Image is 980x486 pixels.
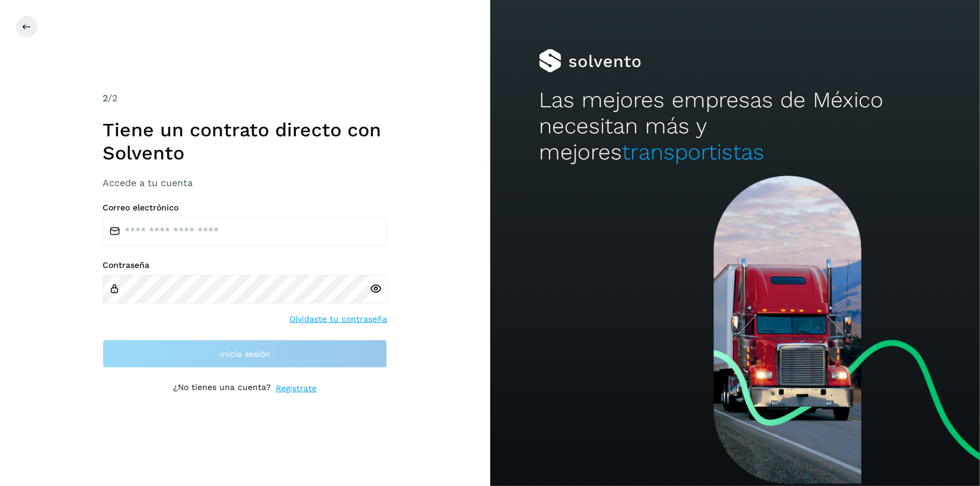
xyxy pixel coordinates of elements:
h2: Las mejores empresas de México necesitan más y mejores [539,87,931,166]
span: transportistas [622,139,764,165]
label: Contraseña [103,260,387,270]
div: /2 [103,91,387,105]
label: Correo electrónico [103,203,387,213]
span: Inicia sesión [220,350,270,358]
a: Regístrate [276,382,317,395]
h3: Accede a tu cuenta [103,177,387,188]
button: Inicia sesión [103,340,387,368]
a: Olvidaste tu contraseña [289,313,387,325]
p: ¿No tienes una cuenta? [173,382,271,395]
h1: Tiene un contrato directo con Solvento [103,119,387,164]
span: 2 [103,92,108,104]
